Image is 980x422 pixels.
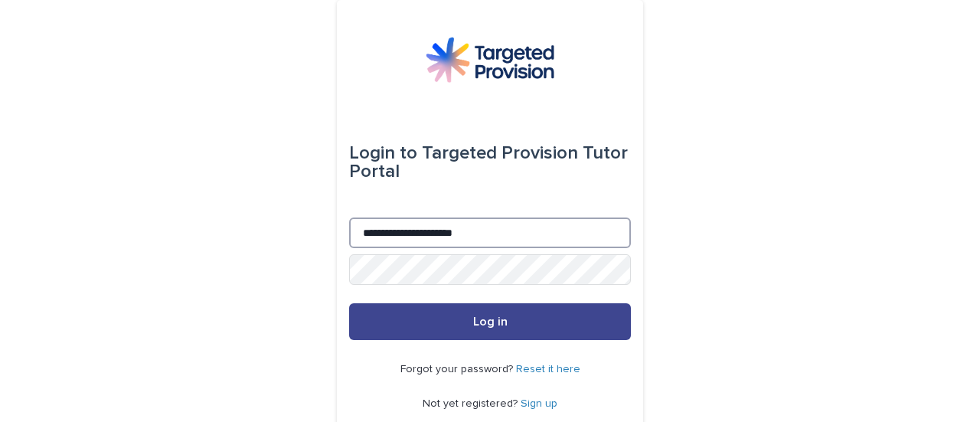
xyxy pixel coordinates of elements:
[521,398,557,409] a: Sign up
[423,398,521,409] span: Not yet registered?
[473,316,508,328] span: Log in
[349,303,631,340] button: Log in
[400,364,516,375] span: Forgot your password?
[349,144,417,162] span: Login to
[349,132,631,193] div: Targeted Provision Tutor Portal
[516,364,580,375] a: Reset it here
[426,37,554,83] img: M5nRWzHhSzIhMunXDL62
